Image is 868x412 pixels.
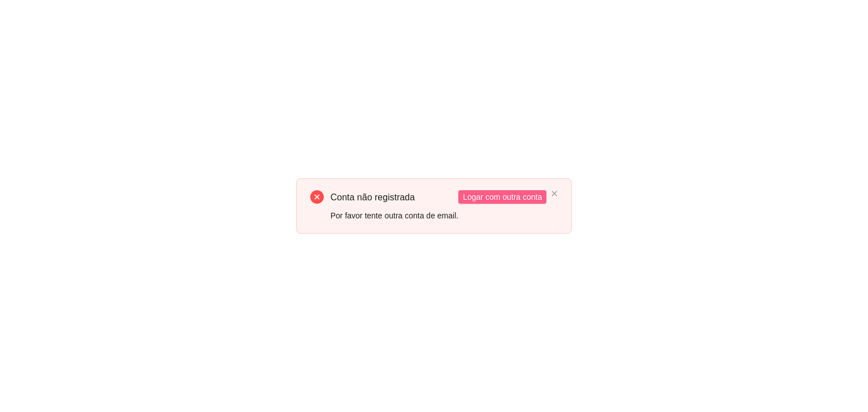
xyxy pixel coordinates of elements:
[458,190,546,204] button: Logar com outra conta
[310,190,324,204] span: close-circle
[331,190,458,204] div: Conta não registrada
[463,191,542,203] span: Logar com outra conta
[331,209,458,222] div: Por favor tente outra conta de email.
[551,190,558,198] button: close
